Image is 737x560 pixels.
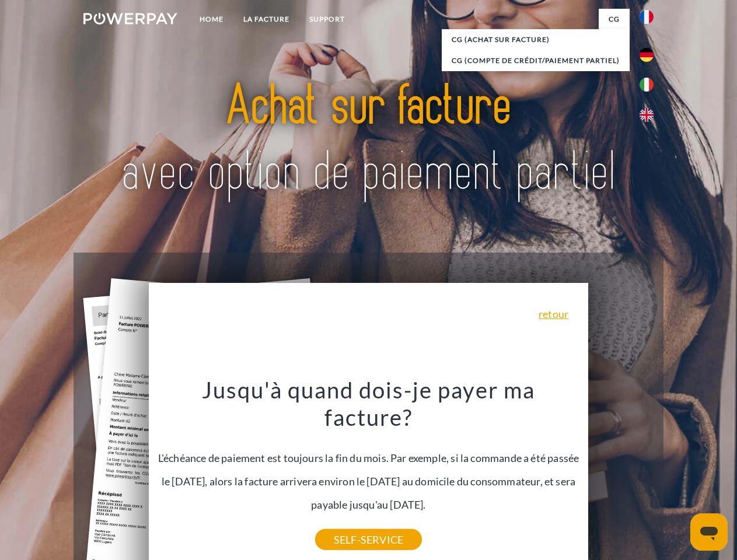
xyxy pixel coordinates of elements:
[233,9,299,30] a: LA FACTURE
[190,9,233,30] a: Home
[640,48,654,62] img: de
[156,376,582,432] h3: Jusqu'à quand dois-je payer ma facture?
[690,513,728,551] iframe: Bouton de lancement de la fenêtre de messagerie
[539,309,568,319] a: retour
[315,529,422,550] a: SELF-SERVICE
[111,56,626,223] img: title-powerpay_fr.svg
[640,10,654,24] img: fr
[599,9,630,30] a: CG
[640,108,654,122] img: en
[83,13,177,24] img: logo-powerpay-white.svg
[442,50,630,71] a: CG (Compte de crédit/paiement partiel)
[299,9,355,30] a: Support
[442,29,630,50] a: CG (achat sur facture)
[156,376,582,540] div: L'échéance de paiement est toujours la fin du mois. Par exemple, si la commande a été passée le [...
[640,78,654,92] img: it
